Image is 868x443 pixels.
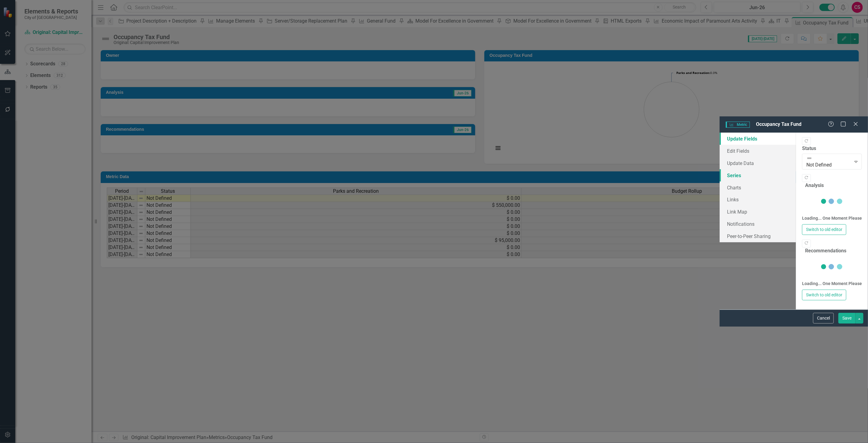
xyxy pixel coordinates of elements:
span: Metric [726,122,750,128]
button: Switch to old editor [802,224,846,235]
span: Occupancy Tax Fund [756,121,801,127]
button: Cancel [813,313,834,324]
a: Peer-to-Peer Sharing [720,230,796,242]
button: Save [838,313,855,324]
label: Status [802,145,862,152]
img: Not Defined [806,155,812,161]
a: Update Fields [720,133,796,145]
a: Notifications [720,218,796,230]
a: Link Map [720,206,796,218]
div: Loading... One Moment Please [802,280,862,287]
a: Links [720,193,796,206]
a: Edit Fields [720,145,796,157]
div: Loading... One Moment Please [802,215,862,221]
a: Charts [720,181,796,194]
a: Series [720,169,796,181]
button: Switch to old editor [802,290,846,300]
legend: Analysis [802,182,827,189]
a: Update Data [720,157,796,169]
legend: Recommendations [802,247,849,254]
